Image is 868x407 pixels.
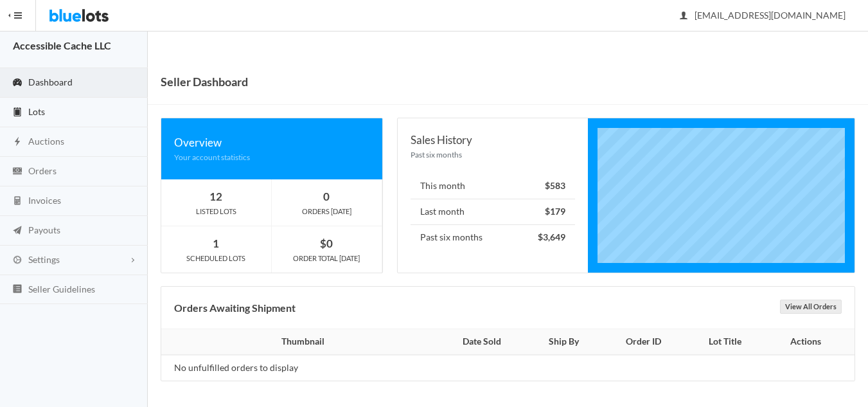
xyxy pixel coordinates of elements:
[680,10,846,21] span: [EMAIL_ADDRESS][DOMAIN_NAME]
[209,190,222,203] strong: 12
[11,284,24,296] ion-icon: list box
[411,131,575,149] div: Sales History
[11,255,24,267] ion-icon: cog
[161,72,248,91] h1: Seller Dashboard
[161,206,271,217] div: LISTED LOTS
[411,149,575,161] div: Past six months
[13,39,111,51] strong: Accessible Cache LLC
[545,206,565,217] strong: $179
[411,224,575,250] li: Past six months
[28,106,45,117] span: Lots
[677,10,690,23] ion-icon: person
[538,231,565,242] strong: $3,649
[411,199,575,225] li: Last month
[28,254,60,265] span: Settings
[11,107,24,119] ion-icon: clipboard
[780,300,842,314] a: View All Orders
[272,206,382,217] div: ORDERS [DATE]
[437,329,527,355] th: Date Sold
[320,237,333,250] strong: $0
[765,329,855,355] th: Actions
[28,77,73,87] span: Dashboard
[323,190,330,203] strong: 0
[161,253,271,264] div: SCHEDULED LOTS
[174,151,369,163] div: Your account statistics
[601,329,686,355] th: Order ID
[686,329,765,355] th: Lot Title
[28,195,61,206] span: Invoices
[527,329,601,355] th: Ship By
[28,224,60,235] span: Payouts
[545,180,565,191] strong: $583
[161,329,437,355] th: Thumbnail
[272,253,382,264] div: ORDER TOTAL [DATE]
[11,225,24,237] ion-icon: paper plane
[28,136,64,147] span: Auctions
[11,195,24,208] ion-icon: calculator
[11,166,24,178] ion-icon: cash
[411,174,575,199] li: This month
[174,134,369,151] div: Overview
[174,302,296,314] b: Orders Awaiting Shipment
[28,165,57,176] span: Orders
[213,237,219,250] strong: 1
[11,136,24,149] ion-icon: flash
[28,284,95,294] span: Seller Guidelines
[11,77,24,89] ion-icon: speedometer
[161,355,437,381] td: No unfulfilled orders to display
